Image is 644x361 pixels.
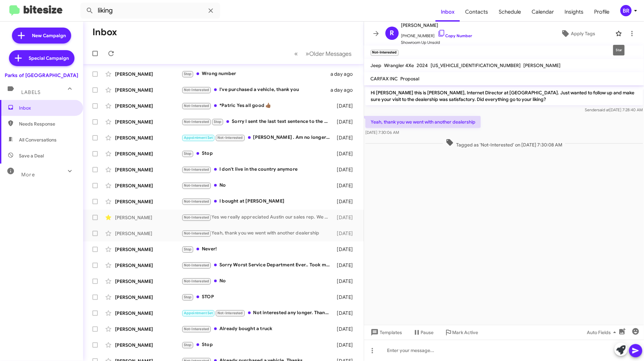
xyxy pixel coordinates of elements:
div: [DATE] [333,262,358,269]
p: Yeah, thank you we went with another dealership [365,116,481,128]
span: [PERSON_NAME] [524,62,561,68]
div: [DATE] [333,135,358,141]
div: [PERSON_NAME] [115,342,182,348]
div: [PERSON_NAME] [115,214,182,221]
div: I bought at [PERSON_NAME] [182,198,333,205]
div: [PERSON_NAME] . Am no longer in the market for a Kona. Many thanks for your help. [182,134,333,141]
div: Sorry Worst Service Department Ever.. Took my business elsewhere [182,261,333,269]
small: Not-Interested [371,50,399,56]
div: Yes we really appreciated Austin our sales rep. We bought a car elsewhere however due to a better... [182,214,333,221]
div: No [182,277,333,285]
div: [DATE] [333,310,358,316]
span: Mark Active [452,326,478,338]
button: Mark Active [439,326,484,338]
span: More [21,172,35,178]
div: Stop [182,150,333,157]
div: Yeah, thank you we went with another dealership [182,229,333,237]
a: Schedule [493,2,526,22]
p: Hi [PERSON_NAME] this is [PERSON_NAME], Internet Director at [GEOGRAPHIC_DATA]. Just wanted to fo... [365,87,643,105]
span: Not-Interested [184,88,209,92]
a: Inbox [436,2,460,22]
div: [PERSON_NAME] [115,246,182,253]
div: [DATE] [333,103,358,109]
button: Apply Tags [543,28,612,40]
div: Stop [182,341,333,349]
div: [PERSON_NAME] [115,326,182,332]
div: [PERSON_NAME] [115,150,182,157]
span: Showroom Up Unsold [401,39,472,46]
a: Special Campaign [9,50,74,66]
span: Stop [184,72,192,76]
div: [PERSON_NAME] [115,230,182,237]
span: Stop [214,120,222,124]
span: Not-Interested [184,167,209,172]
div: STOP [182,293,333,301]
span: [PHONE_NUMBER] [401,29,472,39]
a: Profile [589,2,615,22]
span: Inbox [19,105,75,111]
div: [DATE] [333,198,358,205]
div: [PERSON_NAME] [115,166,182,173]
span: Pause [421,326,434,338]
span: Not-Interested [217,311,243,315]
span: Not-Interested [184,215,209,220]
span: Apply Tags [571,28,595,40]
div: [DATE] [333,166,358,173]
a: Copy Number [438,33,472,38]
div: [DATE] [333,246,358,253]
span: Appointment Set [184,135,213,140]
span: Not-Interested [184,183,209,188]
button: Templates [364,326,408,338]
div: [DATE] [333,214,358,221]
span: Calendar [526,2,559,22]
span: All Conversations [19,136,57,143]
span: [PERSON_NAME] [401,21,472,29]
span: Not-Interested [184,327,209,331]
div: [PERSON_NAME] [115,182,182,189]
div: [PERSON_NAME] [115,87,182,93]
a: Insights [559,2,589,22]
button: Auto Fields [581,326,624,338]
span: Stop [184,343,192,347]
div: [DATE] [333,182,358,189]
span: Tagged as 'Not-Interested' on [DATE] 7:30:08 AM [443,138,565,148]
div: *Patric Yes all good 👍🏾 [182,102,333,110]
span: Not-Interested [184,199,209,204]
span: CARFAX INC [371,76,398,82]
span: Save a Deal [19,152,44,159]
span: « [295,49,298,58]
div: I've purchased a vehicle, thank you [182,86,330,94]
div: a day ago [330,71,358,77]
button: BR [615,5,637,16]
div: [PERSON_NAME] [115,310,182,316]
div: [PERSON_NAME] [115,135,182,141]
span: » [306,49,310,58]
nav: Page navigation example [291,47,356,60]
span: Not-Interested [184,263,209,267]
div: Sorry I sent the last text sentence to the wrong person. [182,118,333,126]
h1: Inbox [92,27,117,38]
button: Pause [408,326,439,338]
div: [PERSON_NAME] [115,198,182,205]
span: 2024 [417,62,428,68]
a: Contacts [460,2,493,22]
span: New Campaign [32,32,66,39]
div: No [182,182,333,189]
div: [DATE] [333,326,358,332]
span: Templates [369,326,402,338]
span: [US_VEHICLE_IDENTIFICATION_NUMBER] [431,62,521,68]
span: Stop [184,151,192,156]
span: Auto Fields [587,326,619,338]
span: Not-Interested [217,135,243,140]
div: [PERSON_NAME] [115,278,182,285]
div: I don't live in the country anymore [182,166,333,173]
div: [DATE] [333,342,358,348]
span: Stop [184,295,192,299]
span: Not-Interested [184,120,209,124]
div: [PERSON_NAME] [115,262,182,269]
div: a day ago [330,87,358,93]
div: Not interested any longer. Thank you. [182,309,333,317]
span: Not-Interested [184,104,209,108]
